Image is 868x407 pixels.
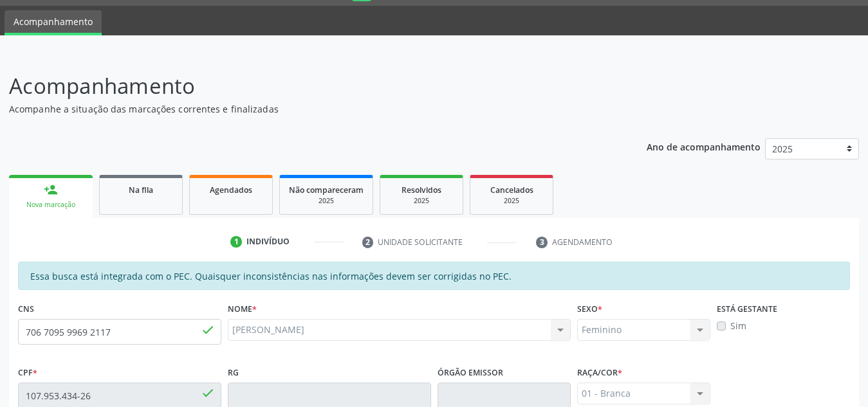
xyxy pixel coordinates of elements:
span: Não compareceram [289,185,364,195]
label: Nome [228,299,257,319]
span: Cancelados [490,185,533,195]
span: Resolvidos [402,185,441,195]
label: Sim [730,319,746,332]
span: Na fila [129,185,153,195]
div: 1 [230,236,242,248]
div: Indivíduo [246,236,290,248]
label: Sexo [577,299,602,319]
div: person_add [44,183,58,197]
p: Ano de acompanhamento [647,138,761,154]
span: done [201,323,215,337]
div: 2025 [289,196,364,206]
div: 2025 [389,196,454,206]
div: Nova marcação [18,200,84,210]
label: Está gestante [717,299,777,319]
label: RG [228,363,239,383]
label: CNS [18,299,34,319]
p: Acompanhamento [9,70,604,102]
a: Acompanhamento [5,10,102,35]
span: done [201,386,215,400]
label: Raça/cor [577,363,622,383]
label: Órgão emissor [438,363,503,383]
div: 2025 [479,196,544,206]
p: Acompanhe a situação das marcações correntes e finalizadas [9,102,604,116]
div: Essa busca está integrada com o PEC. Quaisquer inconsistências nas informações devem ser corrigid... [18,262,850,290]
span: Agendados [210,185,252,195]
